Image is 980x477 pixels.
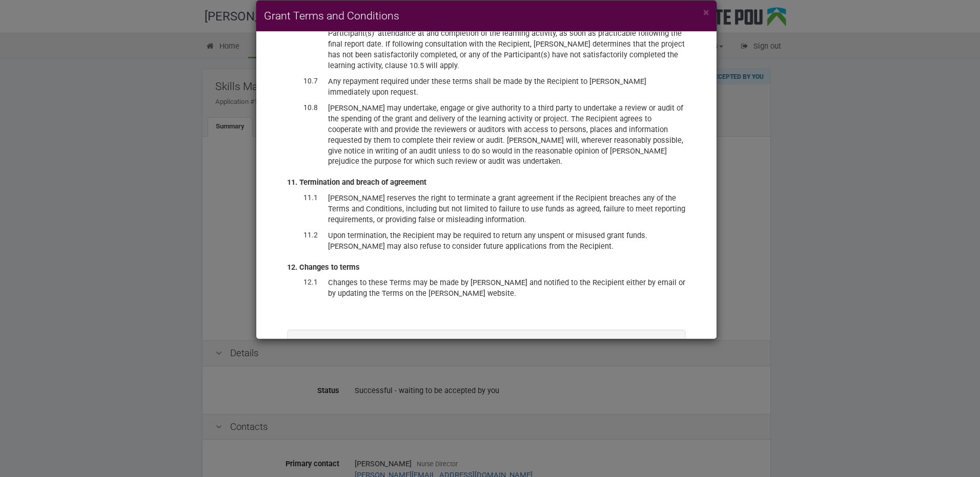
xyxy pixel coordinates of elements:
[287,230,318,241] dt: 11.2
[287,193,318,203] dt: 11.1
[264,8,709,24] h4: Grant Terms and Conditions
[328,7,686,71] dd: If the Recipient fails to provide the final report or fails to provide it in a form acceptable to...
[328,76,686,98] dd: Any repayment required under these terms shall be made by the Recipient to [PERSON_NAME] immediat...
[328,277,686,299] dd: Changes to these Terms may be made by [PERSON_NAME] and notified to the Recipient either by email...
[287,277,318,288] dt: 12.1
[287,76,318,86] dt: 10.7
[287,103,318,113] dt: 10.8
[703,6,709,18] span: ×
[703,7,709,18] button: Close
[328,193,686,225] dd: [PERSON_NAME] reserves the right to terminate a grant agreement if the Recipient breaches any of ...
[328,230,686,252] dd: Upon termination, the Recipient may be required to return any unspent or misused grant funds. [PE...
[287,262,686,273] div: 12. Changes to terms
[287,177,686,188] div: 11. Termination and breach of agreement
[328,103,686,167] dd: [PERSON_NAME] may undertake, engage or give authority to a third party to undertake a review or a...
